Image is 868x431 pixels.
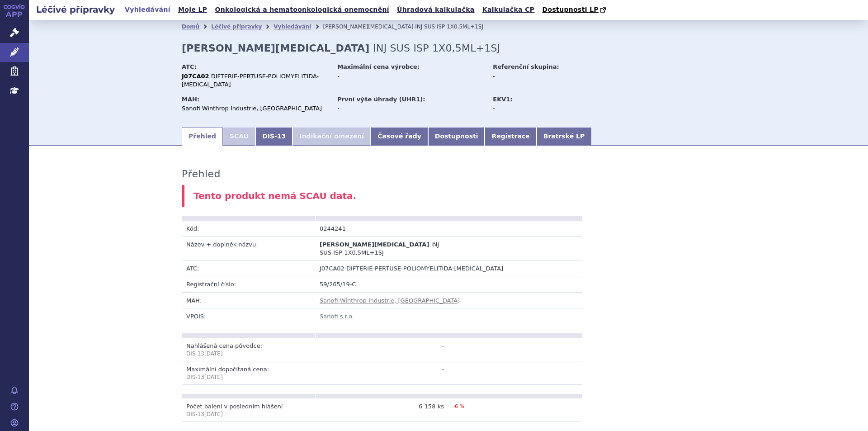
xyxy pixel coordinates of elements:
[182,221,315,237] td: Kód:
[337,104,484,113] div: -
[323,24,413,30] span: [PERSON_NAME][MEDICAL_DATA]
[204,411,223,417] span: [DATE]
[204,374,223,380] span: [DATE]
[255,128,292,146] a: DIS-13
[182,292,315,308] td: MAH:
[428,128,485,146] a: Dostupnosti
[537,128,591,146] a: Bratrské LP
[373,43,500,54] span: INJ SUS ISP 1X0,5ML+1SJ
[186,411,311,418] p: DIS-13
[493,104,594,113] div: -
[182,276,315,292] td: Registrační číslo:
[315,361,448,385] td: -
[493,96,512,103] strong: EKV1:
[122,4,173,16] a: Vyhledávání
[415,24,483,30] span: INJ SUS ISP 1X0,5ML+1SJ
[320,265,344,272] span: J07CA02
[182,73,319,88] span: DIFTERIE-PERTUSE-POLIOMYELITIDA-[MEDICAL_DATA]
[320,297,460,304] a: Sanofi Winthrop Industrie, [GEOGRAPHIC_DATA]
[212,4,392,16] a: Onkologická a hematoonkologická onemocnění
[182,361,315,385] td: Maximální dopočítaná cena:
[539,4,610,16] a: Dostupnosti LP
[485,128,536,146] a: Registrace
[182,63,197,70] strong: ATC:
[29,3,122,16] h2: Léčivé přípravky
[182,96,199,103] strong: MAH:
[480,4,538,16] a: Kalkulačka CP
[315,276,582,292] td: 59/265/19-C
[204,350,223,357] span: [DATE]
[315,338,448,361] td: -
[493,72,594,81] div: -
[182,236,315,260] td: Název + doplněk názvu:
[182,260,315,276] td: ATC:
[394,4,477,16] a: Úhradová kalkulačka
[320,313,354,320] a: Sanofi s.r.o.
[371,128,428,146] a: Časové řady
[337,72,484,81] div: -
[182,73,209,80] strong: J07CA02
[182,128,223,146] a: Přehled
[182,398,315,422] td: Počet balení v posledním hlášení
[186,374,311,381] p: DIS-13
[186,350,311,358] p: DIS-13
[182,24,199,30] a: Domů
[182,185,715,207] div: Tento produkt nemá SCAU data.
[182,308,315,324] td: VPOIS:
[175,4,210,16] a: Moje LP
[182,168,221,180] h3: Přehled
[182,43,370,54] strong: [PERSON_NAME][MEDICAL_DATA]
[182,104,329,113] div: Sanofi Winthrop Industrie, [GEOGRAPHIC_DATA]
[320,241,429,248] span: [PERSON_NAME][MEDICAL_DATA]
[182,338,315,361] td: Nahlášená cena původce:
[337,63,420,70] strong: Maximální cena výrobce:
[453,403,464,409] span: -6 %
[337,96,425,103] strong: První výše úhrady (UHR1):
[274,24,311,30] a: Vyhledávání
[493,63,559,70] strong: Referenční skupina:
[346,265,503,272] span: DIFTERIE-PERTUSE-POLIOMYELITIDA-[MEDICAL_DATA]
[315,398,448,422] td: 6 158 ks
[315,221,448,237] td: 0244241
[542,6,599,13] span: Dostupnosti LP
[211,24,262,30] a: Léčivé přípravky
